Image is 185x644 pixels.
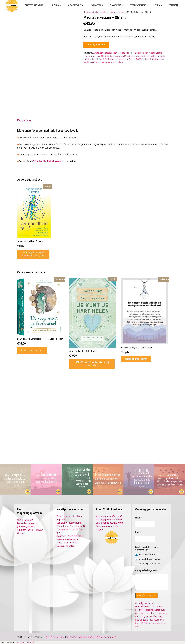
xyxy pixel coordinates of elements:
[17,186,51,238] img: Beste boek bij Vermoeidheid: Je vermoeidheid te lijf na covid en kanker en bij chronische aandoen...
[69,278,116,348] img: https://partner.bol.com/click/click?p=2&t=url&s=32326&f=TXL&url=https%3A%2F%2Fwww.bol.com%2Fnl%2F...
[56,507,84,511] strong: Pareltjes van wijsheid
[17,278,64,345] a: CadeautipDe weg naar je Levensdoel ★★★★ Boek + kaarten €32,50
[56,521,81,524] a: Souldiving met Ingspire
[135,546,168,551] legend: Ik wil zinvolle informatie ontvangen over
[138,553,158,556] label: depressie en verlies
[17,338,64,340] h2: De weg naar je Levensdoel ★★★★ Boek + kaarten
[17,529,43,531] a: [PERSON_NAME] ideeën?
[56,528,82,534] a: Donkere Nacht van de Ziel (pdf)
[69,354,71,357] span: €
[176,2,179,9] span: GRATIS Menu
[127,2,152,9] a: VERMOEIDHEIDVERMOEIDHEID Menu
[105,531,118,544] img: Ingspire.nl - het zingevingsplatform!
[121,356,151,362] a: Bestel bij onze Partner
[56,525,85,527] a: Bouwstenen Zingeving (pdf)
[31,464,62,467] a: Je zielsmissie is een ontmoeting met wat jou bevrijdt ©
[17,160,168,163] p: Bestel hier de bij onze partner
[154,464,185,467] a: Wat je bij Terugval niet mag vergeten
[96,518,122,521] a: Volg Ingspire opFacebook
[155,4,160,7] span: TIPS
[146,2,149,9] span: VERMOEIDHEID Menu
[135,516,168,519] label: Naam
[83,21,86,25] span: €
[121,278,168,354] a: CadeautipOverwin ketting – Symbolisch cadeau €17,95
[52,4,59,7] span: ROUW
[43,2,46,9] span: QUOTES INGSPIRE Menu
[45,636,65,638] a: copyright disclaimer
[56,515,82,521] a: De pareltjes wijsheid van Ingspire
[135,507,166,511] strong: Ontvang gratis inspiratie
[152,2,165,9] a: TIPSTIPS Menu
[124,55,148,57] a: Meer balans en evenwicht
[17,278,64,336] img: Wat is mijn doel in het leven? Hoe kom je erachter wat je levensdoel is?
[22,641,35,643] a: WP-Copyprotect
[69,354,77,357] bdi: 19,99
[69,359,115,369] a: Lees verder & bestel bij onze partner
[69,350,116,352] h2: Je kunt je hart [PERSON_NAME]
[96,507,122,511] strong: Ruim 25.000 volgers
[17,342,26,345] bdi: 32,50
[112,518,122,521] em: Facebook
[83,42,109,48] button: Bestel / meer info
[17,125,168,133] h2: Dit is onze favoriete meditatie kussen, !
[62,464,92,467] a: Om te verbinden moeten we soms eerst afstand creëren – Citaat van Ingspire
[89,11,126,13] a: Symbolische cadeaus voor je Herstelplan
[17,143,19,146] span: ◆
[83,58,164,64] a: Top 10 Lichtpuntje cadeaus voor kracht
[17,532,26,535] a: Contact
[93,464,123,467] a: In het loslaten van de controle kunnen we zien wat in overgave is – citaat van Ingspire
[112,521,123,524] em: Instagram
[83,11,168,14] nav: Breadcrumb
[101,2,103,9] span: Loslaten Menu
[25,4,43,7] span: QUOTES INGSPIRE
[83,52,130,54] span: Categorie:
[17,153,19,156] span: ◆
[96,521,123,524] strong: Volg Ingspire op
[17,270,168,274] h2: Gerelateerde producten
[17,519,33,521] a: Wie is Ingspire?
[68,4,81,7] span: Acceptatie
[21,2,49,9] a: QUOTES INGSPIREQUOTES INGSPIRE Menu
[96,521,123,524] a: Volg Ingspire opInstagram
[96,515,122,517] strong: Volg Ingspire op
[17,186,51,248] a: LeestipJe vermoeidheid te lijf – Boek €24,99
[17,635,168,639] p: © 2025 All rights Reserved – | | |
[69,278,116,358] a: LeestipJe kunt je hart [PERSON_NAME] €19,99
[62,464,92,495] img: Quote over Verbinding - Om te verbinden moeten we afstand creëren om vanuit een ander perspectief...
[83,28,168,32] p: Onze favoriete meditatiekussen met de krachtige symboliek van de olifant.
[121,278,168,344] img: Symbolische kracht ketting met een boodschap voor kracht, sterkte, geluk en vriendschap
[135,593,158,598] button: schrijf mij gratis in
[17,507,42,515] strong: Het zingevingsplatform
[83,52,166,63] span: Tags: , , , , , , , ,
[17,136,19,139] span: ◆
[65,2,87,9] a: AcceptatieAcceptatie Menu
[17,119,32,122] a: Beschrijving
[154,464,185,495] img: Zinvolle Ingspire Quote over terugval met levenswijsheid voor meer vertrouwen en moed die helpt b...
[135,531,168,534] label: Email
[83,21,95,25] bdi: 43,95
[90,4,101,7] span: Loslaten
[168,2,174,9] a: Zoeken
[96,525,119,531] strong: Reacties van onze lieve volgers
[33,160,61,163] a: Olifanten Meditatie Kussen
[17,160,19,163] span: ◆
[93,636,116,638] a: algemene voorwaarden
[135,602,155,608] strong: Schrijf je in op onze Nieuwsbrief
[74,636,92,638] a: actievoorwaarden
[83,11,89,13] a: Home
[66,129,78,133] strong: we love it
[56,538,78,541] a: Kies spreuken thema
[81,2,83,9] span: Acceptatie Menu
[90,61,123,64] a: Top 10 Spirituele cadeaus voor Balans
[166,2,182,9] a: GRATISGRATIS Menu
[83,15,168,20] h1: Meditatie kussen – Olifant
[83,35,155,38] em: Een een mooi spiritueel cadeau voor jezelf of om te geven aan een ander!
[106,2,127,9] a: ZingevingZingeving Menu
[123,464,154,495] img: Zingeving is ceatiekracht van je persoonlijke levensvisie in je dagelijks leven - citaat van Inge...
[122,58,135,60] a: sterkte & Hoop
[138,558,161,561] label: acceptatie en loslaten
[123,464,154,467] a: Zingeving is creatiekracht van je persoonlijke levensvisie in je dagelijks leven – citaat van Ing...
[17,244,19,248] span: €
[15,641,20,643] a: Chetan
[17,342,19,345] span: €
